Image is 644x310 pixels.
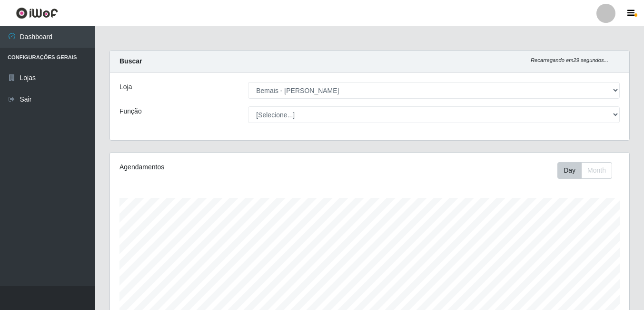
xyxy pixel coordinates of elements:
[16,7,58,19] img: CoreUI Logo
[557,162,620,179] div: Toolbar with button groups
[119,106,142,116] label: Função
[119,57,142,65] strong: Buscar
[581,162,612,179] button: Month
[531,57,608,63] i: Recarregando em 29 segundos...
[119,82,132,92] label: Loja
[557,162,612,179] div: First group
[557,162,582,179] button: Day
[119,162,319,172] div: Agendamentos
